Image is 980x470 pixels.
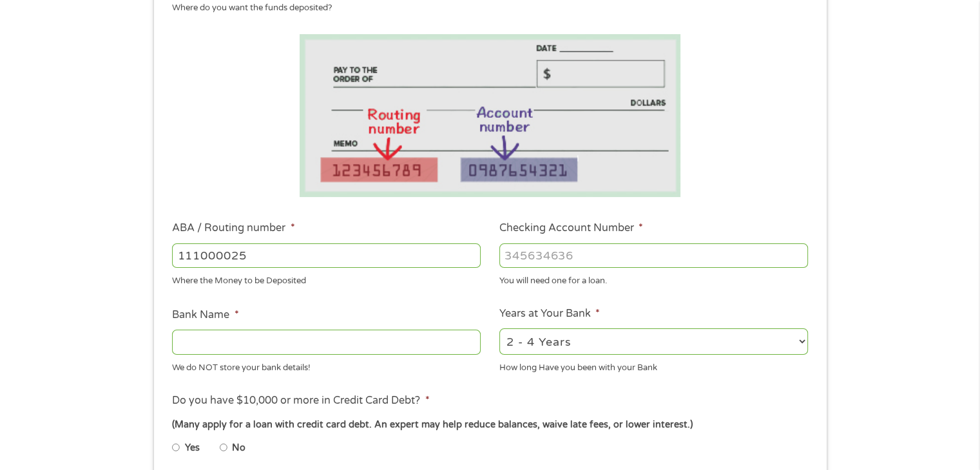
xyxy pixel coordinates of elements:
label: Bank Name [172,308,238,322]
label: Yes [185,441,200,455]
label: ABA / Routing number [172,221,294,235]
input: 345634636 [499,243,808,268]
div: We do NOT store your bank details! [172,357,481,374]
div: Where do you want the funds deposited? [172,2,798,15]
label: Checking Account Number [499,221,643,235]
div: You will need one for a loan. [499,270,808,288]
label: Years at Your Bank [499,307,600,321]
label: Do you have $10,000 or more in Credit Card Debt? [172,394,429,408]
div: How long Have you been with your Bank [499,357,808,374]
div: (Many apply for a loan with credit card debt. An expert may help reduce balances, waive late fees... [172,418,807,432]
div: Where the Money to be Deposited [172,270,481,288]
label: No [232,441,245,455]
input: 263177916 [172,243,481,268]
img: Routing number location [300,34,681,197]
